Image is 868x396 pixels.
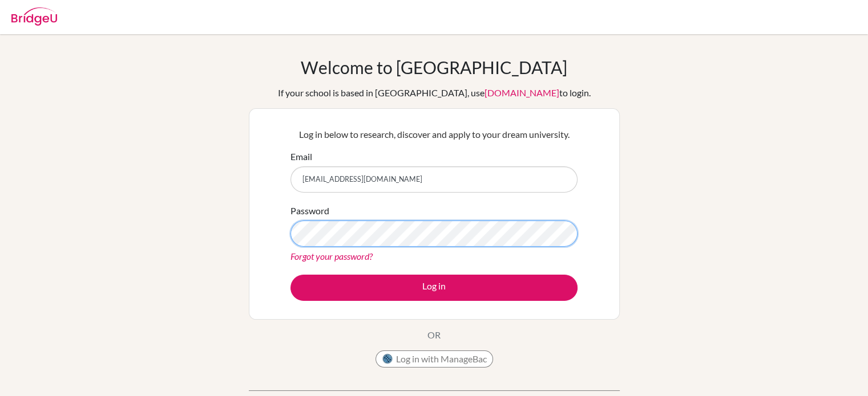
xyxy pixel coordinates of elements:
button: Log in [290,275,578,301]
label: Password [290,204,329,218]
img: Bridge-U [11,7,57,26]
p: OR [427,328,441,342]
div: If your school is based in [GEOGRAPHIC_DATA], use to login. [278,86,591,100]
button: Log in with ManageBac [376,350,493,368]
a: Forgot your password? [290,251,373,262]
a: [DOMAIN_NAME] [485,87,559,98]
p: Log in below to research, discover and apply to your dream university. [290,128,578,141]
h1: Welcome to [GEOGRAPHIC_DATA] [301,57,567,77]
label: Email [290,150,312,164]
